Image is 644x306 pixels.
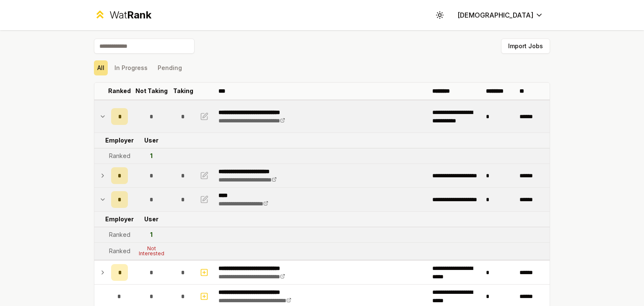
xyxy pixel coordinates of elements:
td: User [131,212,171,227]
p: Not Taking [135,87,168,95]
p: Ranked [108,87,131,95]
div: 1 [150,152,153,160]
a: WatRank [94,8,151,22]
button: Import Jobs [501,39,550,54]
span: Rank [127,9,151,21]
div: Ranked [109,231,130,239]
button: [DEMOGRAPHIC_DATA] [451,8,550,23]
button: All [94,60,108,75]
button: In Progress [111,60,151,75]
td: Employer [108,212,131,227]
td: User [131,133,171,148]
button: Pending [154,60,185,75]
div: Wat [109,8,151,22]
div: Ranked [109,152,130,160]
div: Ranked [109,247,130,255]
td: Employer [108,133,131,148]
span: [DEMOGRAPHIC_DATA] [457,10,533,20]
div: 1 [150,231,153,239]
div: Not Interested [135,246,168,256]
p: Taking [173,87,193,95]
